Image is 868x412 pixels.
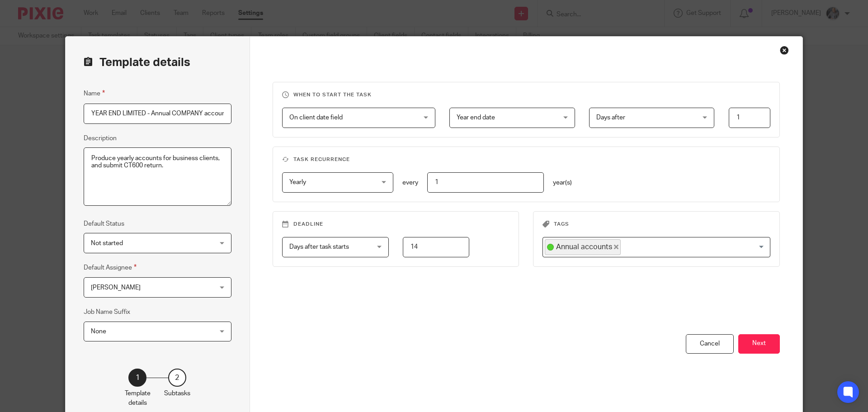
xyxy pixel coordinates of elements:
[622,239,765,255] input: Search for option
[84,55,190,70] h2: Template details
[614,245,618,249] button: Deselect Annual accounts
[556,242,612,252] span: Annual accounts
[542,221,770,228] h3: Tags
[84,88,105,99] label: Name
[457,114,495,121] span: Year end date
[84,308,130,317] label: Job Name Suffix
[91,284,141,291] span: [PERSON_NAME]
[282,91,771,99] h3: When to start the task
[282,221,510,228] h3: Deadline
[84,219,124,228] label: Default Status
[542,237,770,257] div: Search for option
[168,369,186,387] div: 2
[289,244,349,250] span: Days after task starts
[289,179,306,185] span: Yearly
[125,389,151,407] p: Template details
[289,114,343,121] span: On client date field
[596,114,625,121] span: Days after
[84,147,231,206] textarea: Produce yearly accounts for business clients, and submit CT600 return.
[91,240,123,246] span: Not started
[738,334,780,354] button: Next
[402,178,418,187] p: every
[780,46,789,55] div: Close this dialog window
[164,389,190,398] p: Subtasks
[91,328,106,335] span: None
[84,134,117,143] label: Description
[686,334,734,354] div: Cancel
[282,156,771,163] h3: Task recurrence
[84,262,137,273] label: Default Assignee
[128,369,146,387] div: 1
[553,180,572,186] span: year(s)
